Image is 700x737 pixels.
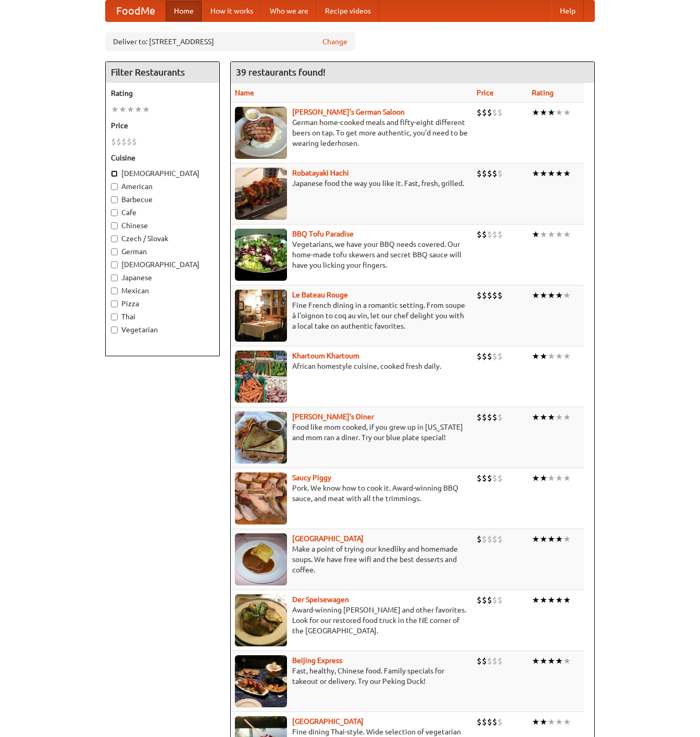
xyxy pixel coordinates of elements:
p: Food like mom cooked, if you grew up in [US_STATE] and mom ran a diner. Try our blue plate special! [235,422,468,443]
li: ★ [563,655,571,667]
p: Fast, healthy, Chinese food. Family specials for takeout or delivery. Try our Peking Duck! [235,666,468,686]
input: German [111,248,118,255]
li: ★ [547,351,555,362]
input: American [111,183,118,190]
li: $ [492,533,497,545]
p: Pork. We know how to cook it. Award-winning BBQ sauce, and meat with all the trimmings. [235,483,468,504]
img: czechpoint.jpg [235,533,287,585]
li: $ [492,168,497,179]
li: ★ [563,533,571,545]
li: $ [477,716,482,728]
img: speisewagen.jpg [235,594,287,646]
li: ★ [532,472,540,484]
li: ★ [563,351,571,362]
li: $ [487,107,492,118]
a: Beijing Express [292,656,342,665]
li: $ [492,716,497,728]
li: ★ [555,716,563,728]
input: Japanese [111,274,118,281]
li: ★ [547,655,555,667]
li: $ [482,411,487,423]
li: $ [477,168,482,179]
b: BBQ Tofu Paradise [292,230,354,238]
img: robatayaki.jpg [235,168,287,220]
li: ★ [532,411,540,423]
li: ★ [555,533,563,545]
label: Mexican [111,285,214,296]
li: $ [497,168,503,179]
li: ★ [532,351,540,362]
img: khartoum.jpg [235,351,287,403]
li: ★ [540,533,547,545]
li: ★ [532,655,540,667]
li: $ [492,594,497,606]
a: Change [322,36,347,47]
a: Der Speisewagen [292,595,349,604]
li: ★ [532,168,540,179]
input: Pizza [111,301,118,307]
li: $ [497,411,503,423]
li: $ [497,472,503,484]
li: ★ [563,594,571,606]
li: ★ [540,411,547,423]
li: $ [482,472,487,484]
p: German home-cooked meals and fifty-eight different beers on tap. To get more authentic, you'd nee... [235,117,468,148]
a: Price [477,89,494,97]
b: [PERSON_NAME]'s German Saloon [292,108,405,116]
li: $ [482,594,487,606]
li: ★ [547,716,555,728]
li: $ [116,136,121,147]
img: bateaurouge.jpg [235,290,287,342]
li: ★ [547,107,555,118]
p: Award-winning [PERSON_NAME] and other favorites. Look for our restored food truck in the NE corne... [235,605,468,636]
li: ★ [563,290,571,301]
label: Barbecue [111,194,214,205]
li: ★ [563,229,571,240]
li: $ [477,107,482,118]
li: $ [497,594,503,606]
p: Japanese food the way you like it. Fast, fresh, grilled. [235,178,468,189]
a: [GEOGRAPHIC_DATA] [292,534,364,543]
li: ★ [563,168,571,179]
li: ★ [547,290,555,301]
input: Chinese [111,222,118,229]
img: saucy.jpg [235,472,287,524]
li: ★ [547,229,555,240]
li: ★ [547,533,555,545]
li: ★ [555,168,563,179]
p: Make a point of trying our knedlíky and homemade soups. We have free wifi and the best desserts a... [235,544,468,575]
img: tofuparadise.jpg [235,229,287,281]
li: ★ [134,104,142,115]
li: ★ [532,594,540,606]
li: ★ [547,472,555,484]
li: $ [477,229,482,240]
li: ★ [540,472,547,484]
li: $ [497,655,503,667]
li: $ [111,136,116,147]
li: ★ [555,229,563,240]
li: $ [487,655,492,667]
a: Le Bateau Rouge [292,291,348,299]
li: $ [482,533,487,545]
h5: Price [111,120,214,131]
li: $ [482,168,487,179]
input: Vegetarian [111,327,118,333]
li: $ [477,472,482,484]
a: Robatayaki Hachi [292,169,349,177]
li: ★ [532,229,540,240]
label: American [111,181,214,192]
li: ★ [532,533,540,545]
li: ★ [563,107,571,118]
li: $ [477,655,482,667]
li: $ [492,290,497,301]
li: $ [121,136,127,147]
li: $ [492,229,497,240]
a: Help [552,1,584,21]
li: ★ [540,168,547,179]
li: ★ [555,107,563,118]
li: ★ [111,104,119,115]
